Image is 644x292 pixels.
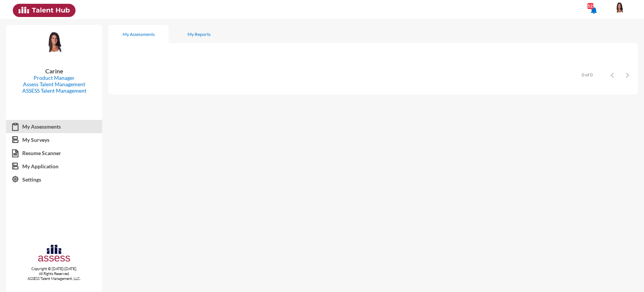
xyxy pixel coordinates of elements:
[6,120,102,134] a: My Assessments
[6,133,102,147] a: My Surveys
[12,87,96,94] p: ASSESS Talent Management
[6,160,102,173] a: My Application
[6,173,102,186] a: Settings
[39,31,69,53] img: b63dac60-c124-11ea-b896-7f3761cfa582_Carine.PNG
[37,244,71,265] img: assesscompany-logo.png
[605,67,620,82] button: Previous page
[123,31,155,37] div: My Assessments
[6,266,102,281] p: Copyright © [DATE]-[DATE]. All Rights Reserved. ASSESS Talent Management, LLC.
[582,72,593,78] div: 0 of 0
[587,3,593,9] div: 525
[620,67,635,82] button: Next page
[12,75,96,81] p: Product Manager
[12,67,96,75] p: Carine
[12,81,96,87] p: Assess Talent Management
[188,31,211,37] div: My Reports
[6,146,102,160] a: Resume Scanner
[589,6,598,15] mat-icon: notifications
